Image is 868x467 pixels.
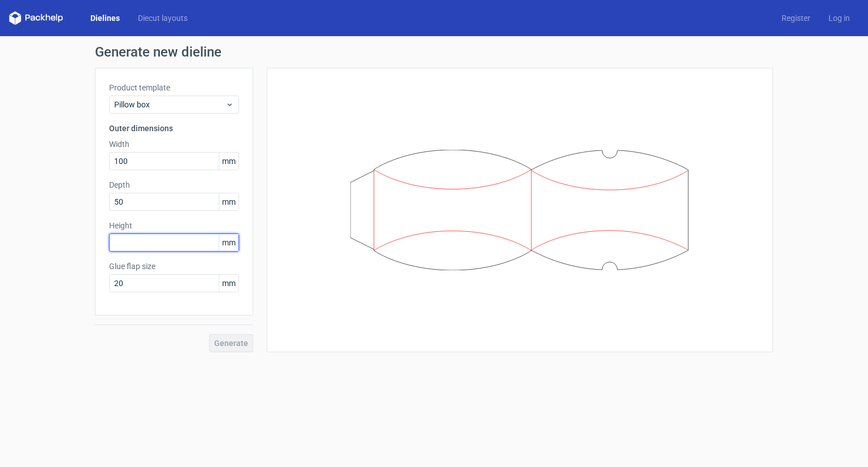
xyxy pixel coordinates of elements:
[114,99,225,110] span: Pillow box
[109,139,239,150] label: Width
[219,193,238,210] span: mm
[95,45,773,59] h1: Generate new dieline
[219,234,238,251] span: mm
[772,12,819,24] a: Register
[109,220,239,231] label: Height
[819,12,859,24] a: Log in
[109,123,239,134] h3: Outer dimensions
[81,12,129,24] a: Dielines
[129,12,197,24] a: Diecut layouts
[109,82,239,93] label: Product template
[219,153,238,170] span: mm
[219,275,238,292] span: mm
[109,261,239,272] label: Glue flap size
[109,179,239,191] label: Depth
